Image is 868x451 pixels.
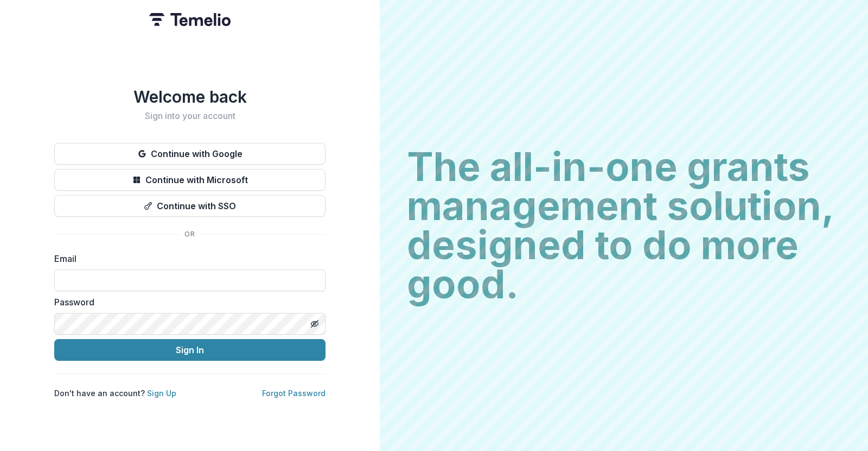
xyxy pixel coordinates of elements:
[54,339,325,361] button: Sign In
[54,87,325,107] h1: Welcome back
[149,13,231,26] img: Temelio
[54,143,325,165] button: Continue with Google
[54,111,325,121] h2: Sign into your account
[54,252,319,265] label: Email
[54,296,319,309] label: Password
[54,387,176,399] p: Don't have an account?
[306,315,323,333] button: Toggle password visibility
[147,389,176,398] a: Sign Up
[262,389,325,398] a: Forgot Password
[54,195,325,217] button: Continue with SSO
[54,169,325,191] button: Continue with Microsoft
